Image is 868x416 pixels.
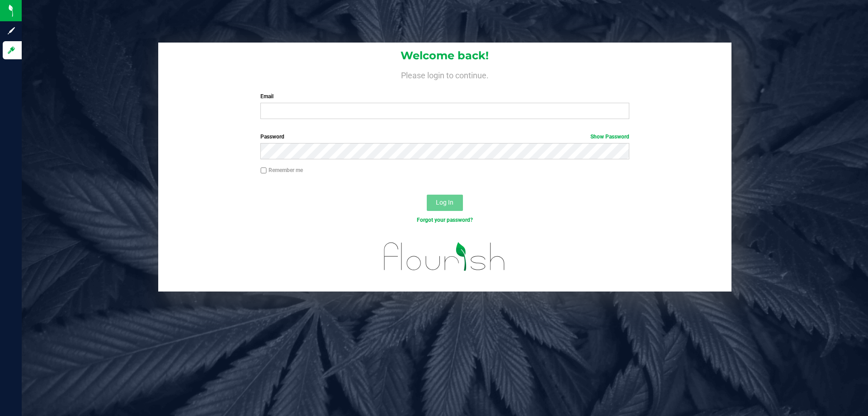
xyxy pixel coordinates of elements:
[7,46,16,55] inline-svg: Log in
[260,167,267,174] input: Remember me
[260,166,303,174] label: Remember me
[158,69,731,80] h4: Please login to continue.
[260,134,284,140] span: Password
[427,195,463,211] button: Log In
[417,217,473,223] a: Forgot your password?
[7,26,16,35] inline-svg: Sign up
[373,234,516,280] img: flourish_logo.svg
[158,50,731,62] h1: Welcome back!
[260,92,629,100] label: Email
[436,199,453,206] span: Log In
[590,134,629,140] a: Show Password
